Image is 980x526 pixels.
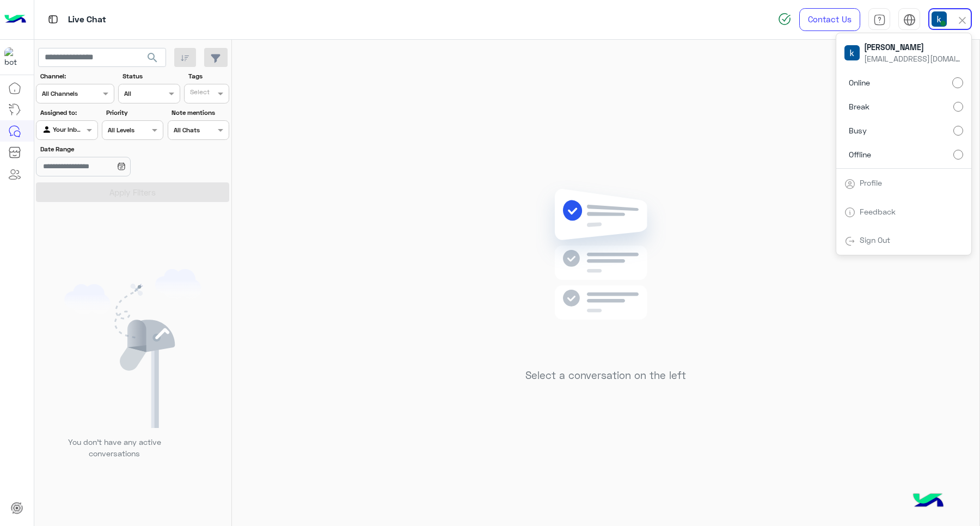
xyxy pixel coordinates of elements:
[849,149,871,160] span: Offline
[64,269,201,428] img: empty users
[40,71,113,81] label: Channel:
[844,236,855,247] img: tab
[909,482,947,521] img: hulul-logo.png
[122,71,179,81] label: Status
[4,47,24,67] img: 713415422032625
[171,108,228,118] label: Note mentions
[799,8,860,31] a: Contact Us
[527,180,684,361] img: no messages
[903,14,916,26] img: tab
[40,144,162,154] label: Date Range
[953,150,963,160] input: Offline
[46,13,60,26] img: tab
[953,102,963,112] input: Break
[36,182,229,202] button: Apply Filters
[844,179,855,189] img: tab
[188,71,228,81] label: Tags
[4,8,26,31] img: Logo
[860,235,890,244] a: Sign Out
[146,51,159,64] span: search
[844,45,860,60] img: userImage
[778,13,791,26] img: spinner
[849,101,869,112] span: Break
[953,126,963,136] input: Busy
[139,48,166,71] button: search
[849,125,867,136] span: Busy
[68,13,106,27] p: Live Chat
[106,108,162,118] label: Priority
[849,77,870,88] span: Online
[188,87,210,100] div: Select
[873,14,886,26] img: tab
[525,369,686,382] h5: Select a conversation on the left
[868,8,890,31] a: tab
[864,41,962,53] span: [PERSON_NAME]
[860,178,882,187] a: Profile
[952,77,963,88] input: Online
[864,53,962,64] span: [EMAIL_ADDRESS][DOMAIN_NAME]
[59,436,169,460] p: You don’t have any active conversations
[860,207,896,216] a: Feedback
[932,11,947,27] img: userImage
[956,14,969,27] img: close
[40,108,96,118] label: Assigned to:
[844,207,855,218] img: tab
